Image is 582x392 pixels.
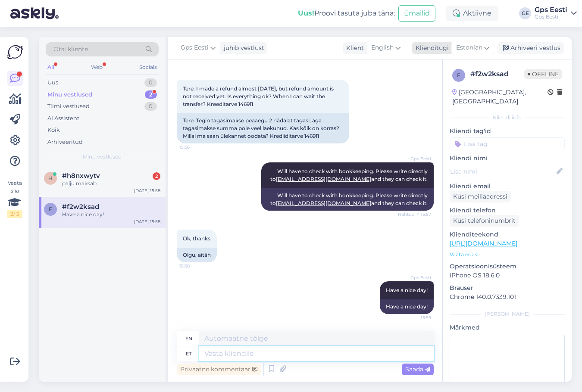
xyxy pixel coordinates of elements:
div: Have a nice day! [380,299,434,314]
div: Arhiveeritud [47,138,83,146]
span: Offline [524,69,562,79]
div: # f2w2ksad [470,69,524,79]
div: Vaata siia [7,179,22,218]
div: Küsi meiliaadressi [450,191,511,202]
div: et [186,346,191,361]
span: English [371,43,394,53]
div: Arhiveeri vestlus [498,42,564,54]
div: [DATE] 15:58 [134,187,160,194]
span: f [49,206,52,212]
div: palju maksab [62,180,160,187]
div: en [185,331,192,346]
p: Chrome 140.0.7339.101 [450,292,565,302]
div: Tere. Tegin tagasimakse peaaegu 2 nädalat tagasi, aga tagasimakse summa pole veel laekunud. Kas k... [177,113,349,143]
input: Lisa tag [450,137,565,150]
p: Kliendi email [450,182,565,191]
div: Kliendi info [450,114,565,121]
button: Emailid [398,5,435,22]
div: Olgu, aitäh [177,248,217,262]
input: Lisa nimi [450,167,555,176]
p: Kliendi nimi [450,154,565,163]
p: Kliendi tag'id [450,127,565,136]
div: [DATE] 15:58 [134,218,160,225]
span: Estonian [456,43,482,53]
a: Gps EestiGps Eesti [535,6,577,20]
span: 15:56 [179,144,212,150]
span: Nähtud ✓ 15:57 [398,211,431,218]
span: Have a nice day! [386,287,428,293]
b: Uus! [298,9,314,17]
div: 0 [144,102,157,111]
p: Märkmed [450,323,565,332]
a: [URL][DOMAIN_NAME] [450,240,517,247]
div: juhib vestlust [220,44,264,53]
div: [GEOGRAPHIC_DATA], [GEOGRAPHIC_DATA] [452,88,548,106]
p: Vaata edasi ... [450,251,565,258]
img: Askly Logo [7,44,23,60]
div: Web [89,62,104,73]
p: Brauser [450,283,565,292]
div: Have a nice day! [62,211,160,218]
a: [EMAIL_ADDRESS][DOMAIN_NAME] [276,200,371,206]
div: 0 [144,78,157,87]
div: 2 [153,172,160,180]
div: Klient [343,44,364,53]
div: 2 / 3 [7,210,22,218]
div: 2 [145,90,157,99]
span: Minu vestlused [83,153,122,161]
div: Uus [47,78,58,87]
div: Gps Eesti [535,13,567,20]
span: 15:58 [179,263,212,269]
span: #h8nxwytv [62,172,100,180]
div: Proovi tasuta juba täna: [298,8,395,19]
div: Kõik [47,126,60,134]
div: Gps Eesti [535,6,567,13]
div: Will have to check with bookkeeping. Please write directly to and they can check it. [261,188,434,211]
span: Gps Eesti [181,43,209,53]
div: Socials [138,62,159,73]
span: h [48,175,53,181]
span: Gps Eesti [399,274,431,281]
div: Aktiivne [446,6,498,21]
div: Klienditugi [412,44,449,53]
span: Gps Eesti [399,156,431,162]
p: Kliendi telefon [450,206,565,215]
div: Tiimi vestlused [47,102,90,111]
a: [EMAIL_ADDRESS][DOMAIN_NAME] [276,176,371,182]
div: AI Assistent [47,114,79,123]
span: Ok, thanks [183,235,210,242]
div: Minu vestlused [47,90,92,99]
span: Tere. I made a refund almost [DATE], but refund amount is not received yet. Is everything ok? Whe... [183,85,335,107]
div: All [46,62,56,73]
span: #f2w2ksad [62,203,99,211]
p: iPhone OS 18.6.0 [450,271,565,280]
span: Will have to check with bookkeeping. Please write directly to and they can check it. [270,168,429,182]
span: Otsi kliente [53,45,88,54]
div: GE [519,7,531,19]
span: f [457,72,460,78]
span: Saada [405,365,430,373]
p: Klienditeekond [450,230,565,239]
div: Privaatne kommentaar [177,364,261,375]
span: 15:59 [399,314,431,321]
div: Küsi telefoninumbrit [450,215,519,227]
p: Operatsioonisüsteem [450,262,565,271]
div: [PERSON_NAME] [450,310,565,318]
